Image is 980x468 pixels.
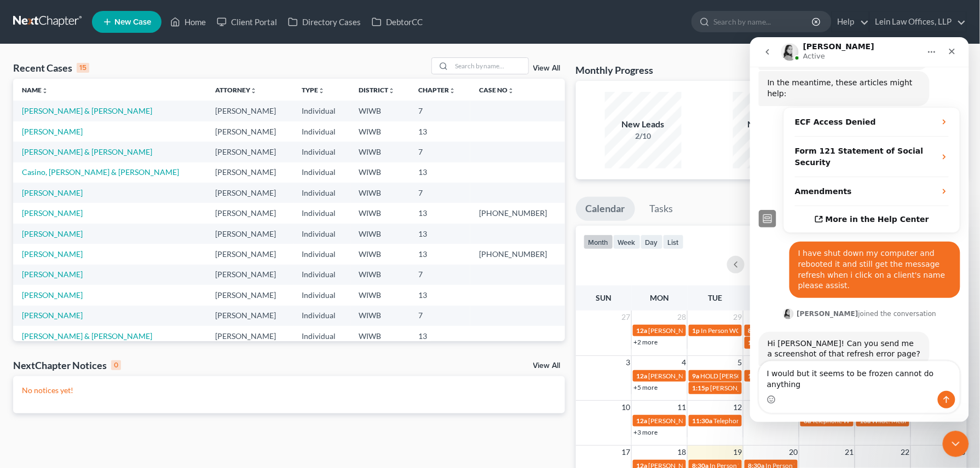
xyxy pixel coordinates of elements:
[900,446,910,459] span: 22
[293,142,350,162] td: Individual
[22,290,83,300] a: [PERSON_NAME]
[206,326,293,346] td: [PERSON_NAME]
[410,101,470,121] td: 7
[206,162,293,183] td: [PERSON_NAME]
[293,224,350,244] td: Individual
[410,244,470,264] td: 13
[732,446,743,459] span: 19
[22,208,83,218] a: [PERSON_NAME]
[293,101,350,121] td: Individual
[293,121,350,142] td: Individual
[350,121,410,142] td: WIWB
[293,203,350,223] td: Individual
[293,285,350,305] td: Individual
[165,12,211,32] a: Home
[206,183,293,203] td: [PERSON_NAME]
[206,265,293,285] td: [PERSON_NAME]
[293,306,350,326] td: Individual
[22,86,48,94] a: Nameunfold_more
[77,63,89,73] div: 15
[293,244,350,264] td: Individual
[111,360,121,370] div: 0
[206,285,293,305] td: [PERSON_NAME]
[206,224,293,244] td: [PERSON_NAME]
[22,311,83,320] a: [PERSON_NAME]
[410,142,470,162] td: 7
[943,431,969,457] iframe: Intercom live chat
[293,326,350,346] td: Individual
[293,183,350,203] td: Individual
[206,203,293,223] td: [PERSON_NAME]
[732,401,743,414] span: 12
[692,326,700,335] span: 1p
[676,311,687,324] span: 28
[452,58,528,74] input: Search by name...
[648,372,777,380] span: [PERSON_NAME] - RESP due to Our Disc Req
[605,118,682,131] div: New Leads
[215,86,257,94] a: Attorneyunfold_more
[410,306,470,326] td: 7
[788,446,799,459] span: 20
[713,417,897,425] span: Telephone WC Pre-Hearing [PERSON_NAME] [PERSON_NAME]
[633,338,658,346] a: +2 more
[410,326,470,346] td: 13
[860,417,871,425] span: 10a
[206,101,293,121] td: [PERSON_NAME]
[620,311,631,324] span: 27
[13,359,121,372] div: NextChapter Notices
[302,86,325,94] a: Typeunfold_more
[701,326,880,335] span: In Person WC Hearing - [PERSON_NAME] [PERSON_NAME] sa
[250,87,257,94] i: unfold_more
[804,417,811,425] span: 8a
[832,12,869,32] a: Help
[13,61,89,74] div: Recent Cases
[350,203,410,223] td: WIWB
[708,293,723,302] span: Tue
[750,37,969,422] iframe: Intercom live chat
[640,197,683,221] a: Tasks
[22,106,152,115] a: [PERSON_NAME] & [PERSON_NAME]
[625,356,631,369] span: 3
[470,203,565,223] td: [PHONE_NUMBER]
[22,331,152,341] a: [PERSON_NAME] & [PERSON_NAME]
[620,401,631,414] span: 10
[350,244,410,264] td: WIWB
[748,372,759,380] span: 12a
[576,197,635,221] a: Calendar
[748,338,768,347] span: 10:45a
[22,229,83,238] a: [PERSON_NAME]
[293,265,350,285] td: Individual
[350,142,410,162] td: WIWB
[636,417,647,425] span: 12a
[410,285,470,305] td: 13
[620,446,631,459] span: 17
[636,372,647,380] span: 12a
[605,131,682,142] div: 2/10
[350,162,410,183] td: WIWB
[22,385,556,396] p: No notices yet!
[410,121,470,142] td: 13
[736,356,743,369] span: 5
[692,384,709,392] span: 1:15p
[470,244,565,264] td: [PHONE_NUMBER]
[692,417,712,425] span: 11:30a
[350,306,410,326] td: WIWB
